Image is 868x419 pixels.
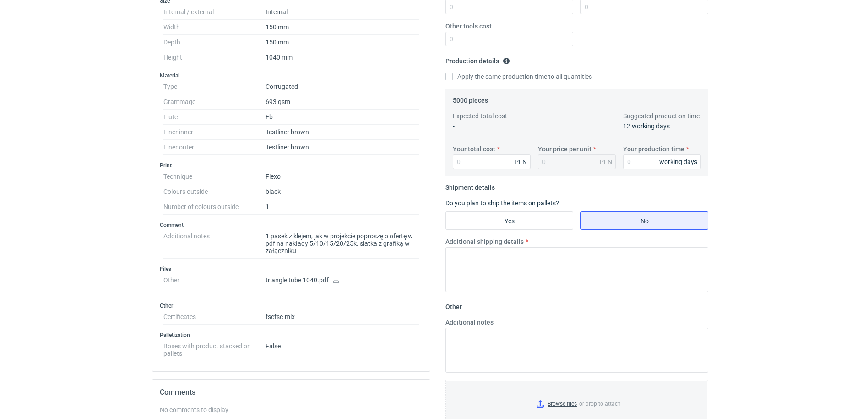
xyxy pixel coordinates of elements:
[163,140,266,155] dt: Liner outer
[445,199,559,207] label: Do you plan to ship the items on pallets?
[163,339,266,357] dt: Boxes with product stacked on pallets
[266,169,419,184] dd: Flexo
[266,50,419,65] dd: 1040 mm
[163,229,266,259] dt: Additional notes
[163,125,266,140] dt: Liner inner
[266,276,419,285] p: triangle tube 1040.pdf
[160,387,423,398] h2: Comments
[266,79,419,94] dd: Corrugated
[266,35,419,50] dd: 150 mm
[163,110,266,125] dt: Flute
[445,180,495,191] legend: Shipment details
[163,184,266,199] dt: Colours outside
[445,22,492,31] label: Other tools cost
[163,273,266,295] dt: Other
[266,20,419,35] dd: 150 mm
[445,54,510,65] legend: Production details
[163,35,266,50] dt: Depth
[163,20,266,35] dt: Width
[266,140,419,155] dd: Testliner brown
[160,221,423,229] h3: Comment
[623,121,701,131] p: 12 working days
[266,199,419,215] dd: 1
[163,169,266,184] dt: Technique
[163,79,266,94] dt: Type
[163,5,266,20] dt: Internal / external
[266,339,419,357] dd: False
[453,111,507,121] label: Expected total cost
[445,72,592,81] label: Apply the same production time to all quantities
[445,32,573,46] input: 0
[160,265,423,273] h3: Files
[445,211,573,230] label: Yes
[160,302,423,309] h3: Other
[623,154,701,169] input: 0
[266,5,419,20] dd: Internal
[163,50,266,65] dt: Height
[538,144,591,154] label: Your price per unit
[445,237,524,246] label: Additional shipping details
[453,144,495,154] label: Your total cost
[623,111,700,121] label: Suggested production time
[623,144,684,154] label: Your production time
[453,121,531,131] p: -
[163,199,266,215] dt: Number of colours outside
[266,309,419,325] dd: fsc fsc-mix
[266,229,419,259] dd: 1 pasek z klejem, jak w projekcie poproszę o ofertę w pdf na nakłady 5/10/15/20/25k. siatka z gra...
[266,184,419,199] dd: black
[266,110,419,125] dd: Eb
[160,405,423,414] div: No comments to display
[160,162,423,169] h3: Print
[453,154,531,169] input: 0
[266,125,419,140] dd: Testliner brown
[659,157,697,166] div: working days
[515,157,527,166] div: PLN
[163,309,266,325] dt: Certificates
[266,94,419,110] dd: 693 gsm
[580,211,708,230] label: No
[160,72,423,79] h3: Material
[600,157,612,166] div: PLN
[445,318,494,327] label: Additional notes
[160,331,423,339] h3: Palletization
[453,93,488,104] legend: 5000 pieces
[163,94,266,110] dt: Grammage
[445,299,462,310] legend: Other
